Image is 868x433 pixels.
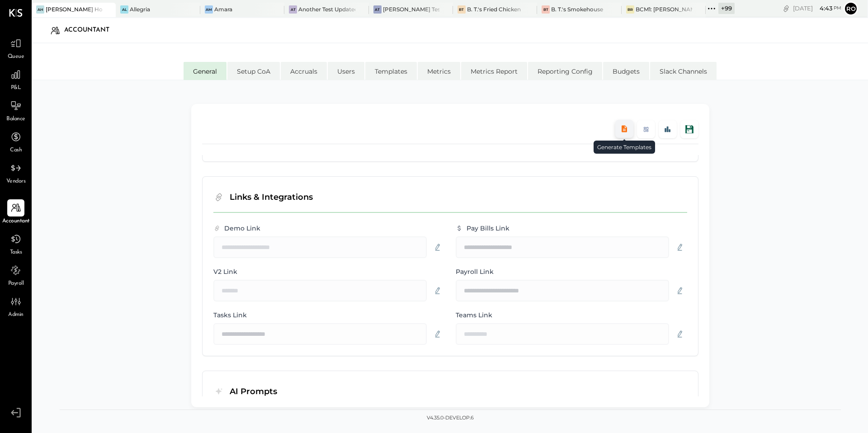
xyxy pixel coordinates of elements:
[0,231,31,257] a: Tasks
[659,120,677,138] button: Generate Reports
[467,5,521,13] div: B. T.'s Fried Chicken
[418,62,460,80] li: Metrics
[0,66,31,92] a: P&L
[0,35,31,61] a: Queue
[673,240,687,254] button: Edit payment link
[542,5,550,14] div: BT
[0,160,31,186] a: Vendors
[782,4,791,13] div: copy link
[551,5,603,13] div: B. T.'s Smokehouse
[793,4,841,13] div: [DATE]
[458,5,466,14] div: BT
[650,62,717,80] li: Slack Channels
[120,5,128,14] div: Al
[230,188,313,207] h3: Links & Integrations
[430,240,445,254] button: Edit demo link
[603,62,649,80] li: Budgets
[205,5,213,14] div: Am
[213,267,445,276] label: V2 Link
[673,327,687,341] button: Edit teams link
[718,3,735,14] div: + 99
[8,311,24,319] span: Admin
[0,199,31,226] a: Accountant
[383,5,439,13] div: [PERSON_NAME] Test Create
[289,5,297,14] div: AT
[456,224,687,233] label: Pay Bills Link
[10,249,22,257] span: Tasks
[8,280,24,288] span: Payroll
[213,311,445,320] label: Tasks Link
[0,128,31,155] a: Cash
[298,5,355,13] div: Another Test Updated
[8,53,24,61] span: Queue
[230,382,277,401] h3: AI Prompts
[680,120,698,138] button: Save Location
[373,5,382,14] div: AT
[227,62,280,80] li: Setup CoA
[636,5,692,13] div: BCM1: [PERSON_NAME] Kitchen Bar Market
[10,146,22,155] span: Cash
[2,217,30,226] span: Accountant
[461,62,527,80] li: Metrics Report
[64,23,118,38] div: Accountant
[281,62,327,80] li: Accruals
[0,262,31,288] a: Payroll
[844,1,858,16] button: Ro
[11,84,21,92] span: P&L
[214,5,232,13] div: Amara
[365,62,417,80] li: Templates
[626,5,634,14] div: BR
[615,120,633,138] button: Generate Templates
[328,62,364,80] li: Users
[456,267,687,276] label: Payroll Link
[0,97,31,123] a: Balance
[46,5,102,13] div: [PERSON_NAME] Hoboken
[184,62,226,80] li: General
[456,311,687,320] label: Teams Link
[130,5,150,13] div: Allegria
[0,293,31,319] a: Admin
[6,115,25,123] span: Balance
[213,224,445,233] label: Demo Link
[430,283,445,298] button: Edit V2 link
[36,5,44,14] div: AH
[528,62,602,80] li: Reporting Config
[637,120,655,138] button: Generate Dashboard
[6,178,26,186] span: Vendors
[427,414,474,422] div: v 4.35.0-develop.6
[430,327,445,341] button: Edit tasks link
[673,283,687,298] button: Edit payroll link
